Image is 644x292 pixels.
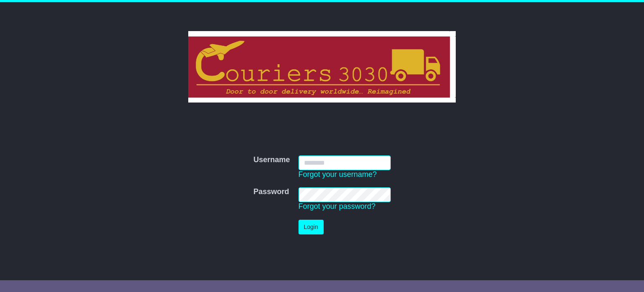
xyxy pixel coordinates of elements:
button: Login [299,220,324,234]
img: Couriers 3030 [188,31,456,103]
label: Username [253,155,290,165]
a: Forgot your password? [299,202,376,210]
a: Forgot your username? [299,170,377,179]
label: Password [253,187,289,197]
